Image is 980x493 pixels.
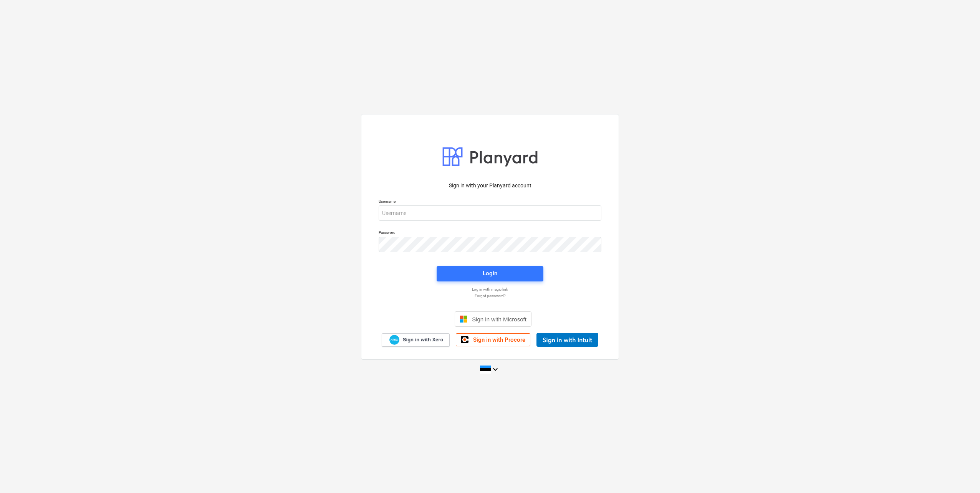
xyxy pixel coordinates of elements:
a: Sign in with Procore [456,333,530,346]
a: Sign in with Xero [382,333,450,347]
a: Forgot password? [375,293,605,298]
p: Sign in with your Planyard account [379,182,601,190]
p: Password [379,230,601,237]
p: Username [379,199,601,205]
i: keyboard_arrow_down [491,365,500,374]
span: Sign in with Microsoft [472,316,526,323]
span: Sign in with Xero [403,336,443,343]
img: Xero logo [389,335,399,345]
a: Log in with magic link [375,287,605,292]
div: Login [483,268,497,278]
img: Microsoft logo [460,315,467,323]
input: Username [379,205,601,221]
span: Sign in with Procore [473,336,525,343]
button: Login [437,266,543,281]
